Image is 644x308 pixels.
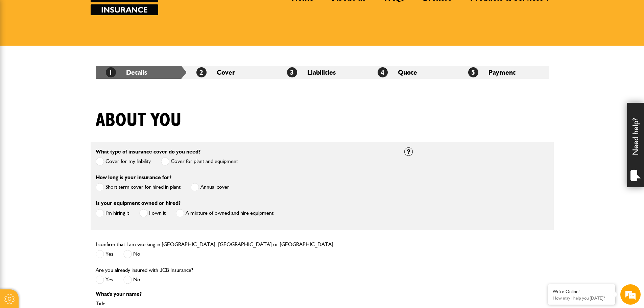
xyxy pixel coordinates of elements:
label: Cover for plant and equipment [161,157,238,166]
input: Enter your email address [9,82,123,97]
div: We're Online! [553,289,610,294]
input: Enter your last name [9,63,123,77]
label: I own it [139,209,166,217]
label: I'm hiring it [96,209,129,217]
label: I confirm that I am working in [GEOGRAPHIC_DATA], [GEOGRAPHIC_DATA] or [GEOGRAPHIC_DATA] [96,242,333,247]
span: 1 [106,67,116,77]
label: Short term cover for hired in plant [96,183,181,191]
p: How may I help you today? [553,295,610,301]
label: Is your equipment owned or hired? [96,200,181,206]
label: What type of insurance cover do you need? [96,149,200,155]
label: How long is your insurance for? [96,175,171,180]
textarea: Type your message and hit 'Enter' [9,122,123,203]
input: Enter your phone number [9,102,123,117]
label: A mixture of owned and hire equipment [176,209,273,217]
div: Need help? [627,103,644,187]
label: Are you already insured with JCB Insurance? [96,267,193,273]
label: Yes [96,276,113,284]
label: Title [96,301,394,306]
span: 5 [468,67,478,77]
div: Minimize live chat window [111,3,127,20]
div: Chat with us now [35,38,114,47]
li: Details [96,66,186,79]
li: Cover [186,66,277,79]
li: Quote [367,66,458,79]
span: 3 [287,67,297,77]
p: What's your name? [96,291,394,297]
label: No [123,276,140,284]
img: d_20077148190_company_1631870298795_20077148190 [11,38,28,47]
label: Annual cover [191,183,229,191]
label: Cover for my liability [96,157,151,166]
li: Payment [458,66,549,79]
label: No [123,250,140,258]
em: Start Chat [92,208,123,217]
span: 2 [196,67,207,77]
li: Liabilities [277,66,367,79]
span: 4 [378,67,388,77]
h1: About you [96,109,182,132]
label: Yes [96,250,113,258]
